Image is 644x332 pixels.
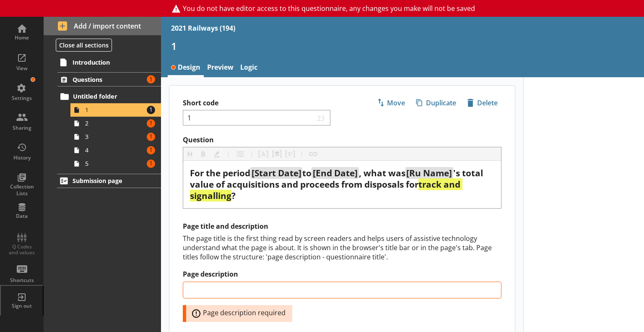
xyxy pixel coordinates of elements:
[406,167,452,179] span: [Ru Name]
[171,24,235,33] div: 2021 Railways (194)
[73,58,146,66] span: Introduction
[73,76,144,84] span: Questions
[57,90,161,103] a: Untitled folder
[70,144,161,157] a: 41
[302,167,312,179] span: to
[183,99,342,107] label: Short code
[190,178,462,201] span: track and signalling
[70,130,161,144] a: 31
[315,114,327,122] span: 23
[7,183,36,196] div: Collection Lists
[73,177,146,185] span: Submission page
[7,277,36,284] div: Shortcuts
[183,222,501,231] h2: Page title and description
[171,39,634,52] h1: 1
[183,270,501,279] label: Page description
[57,174,161,188] a: Submission page
[85,133,144,141] span: 3
[373,96,409,110] button: Move
[85,146,144,154] span: 4
[44,17,161,35] button: Add / import content
[168,59,204,77] a: Design
[252,167,301,179] span: [Start Date]
[70,117,161,130] a: 21
[231,190,236,201] span: ?
[85,119,144,127] span: 2
[190,167,250,179] span: For the period
[359,167,405,179] span: , what was
[7,95,36,102] div: Settings
[57,55,161,69] a: Introduction
[190,308,296,319] span: Page description required
[85,159,144,167] span: 5
[57,72,161,86] a: Questions1
[463,96,501,110] button: Delete
[313,167,358,179] span: [End Date]
[73,92,146,100] span: Untitled folder
[190,167,494,201] div: Question
[204,59,237,77] a: Preview
[7,65,36,72] div: View
[374,96,408,110] span: Move
[183,234,501,261] div: The page title is the first thing read by screen readers and helps users of assistive technology ...
[56,39,112,52] button: Close all sections
[183,136,501,144] label: Question
[7,213,36,220] div: Data
[61,90,161,170] li: Untitled folder1121314151
[70,103,161,117] a: 11
[412,96,460,110] button: Duplicate
[44,72,161,170] li: Questions1Untitled folder1121314151
[70,157,161,170] a: 51
[85,106,144,114] span: 1
[7,34,36,41] div: Home
[7,303,36,309] div: Sign out
[58,21,147,31] span: Add / import content
[7,154,36,161] div: History
[190,167,485,190] span: 's total value of acquisitions and proceeds from disposals for
[237,59,261,77] a: Logic
[7,125,36,131] div: Sharing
